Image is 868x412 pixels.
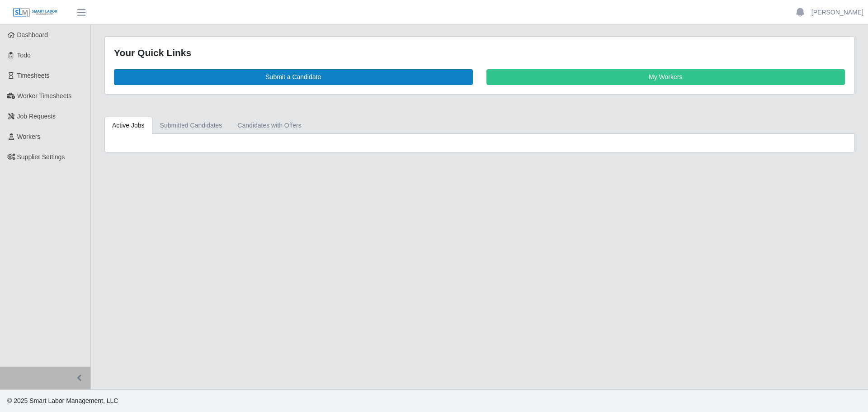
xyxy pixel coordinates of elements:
img: SLM Logo [13,8,58,18]
a: [PERSON_NAME] [811,8,863,17]
a: Candidates with Offers [230,117,309,134]
a: My Workers [486,69,845,85]
a: Submitted Candidates [152,117,230,134]
span: Supplier Settings [17,153,65,161]
a: Submit a Candidate [114,69,473,85]
span: Timesheets [17,72,50,79]
div: Your Quick Links [114,46,845,60]
span: Worker Timesheets [17,92,71,99]
span: Job Requests [17,113,56,120]
span: Workers [17,133,41,140]
span: Todo [17,52,31,59]
span: © 2025 Smart Labor Management, LLC [7,397,118,404]
span: Dashboard [17,31,48,38]
a: Active Jobs [104,117,152,134]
